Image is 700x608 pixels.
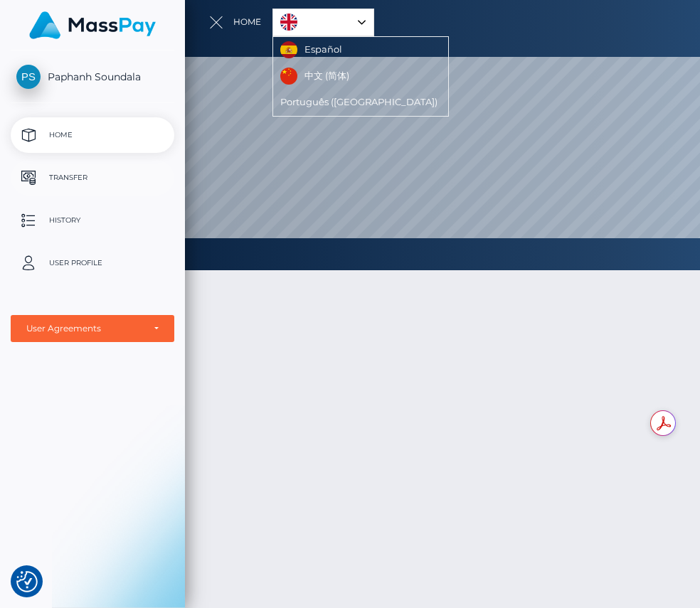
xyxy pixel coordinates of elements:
[16,571,38,592] img: Revisit consent button
[26,323,143,334] div: User Agreements
[16,210,169,231] p: History
[16,571,38,592] button: Consent Preferences
[11,117,174,153] a: Home
[11,245,174,281] a: User Profile
[29,11,156,39] img: MassPay
[16,124,169,146] p: Home
[16,252,169,274] p: User Profile
[11,70,174,83] span: Paphanh Soundala
[11,160,174,196] a: Transfer
[11,315,174,342] button: User Agreements
[11,203,174,238] a: History
[16,167,169,188] p: Transfer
